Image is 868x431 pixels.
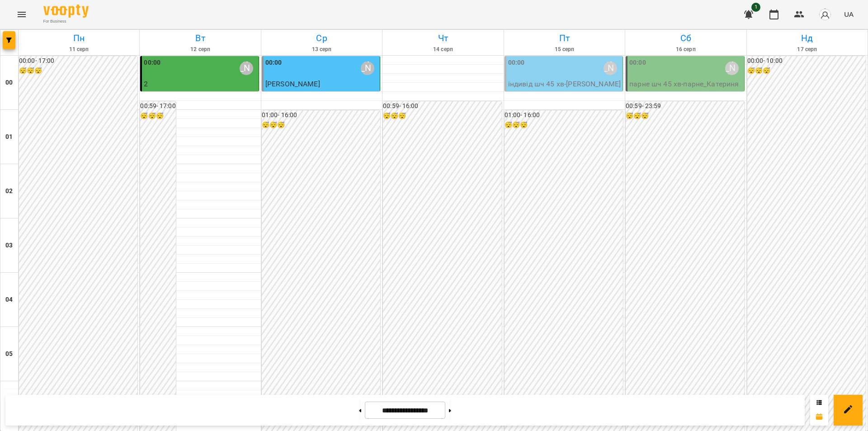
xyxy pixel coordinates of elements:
[505,110,623,120] h6: 01:00 - 16:00
[263,45,381,54] h6: 13 серп
[383,101,501,111] h6: 00:59 - 16:00
[751,3,760,12] span: 1
[383,111,501,121] h6: 😴😴😴
[505,45,623,54] h6: 15 серп
[20,31,138,45] h6: Пн
[240,62,253,75] div: Олійник Валентин
[140,111,175,121] h6: 😴😴😴
[626,101,744,111] h6: 00:59 - 23:59
[265,90,378,100] p: індивід шч 45 хв
[19,56,137,66] h6: 00:00 - 17:00
[508,58,525,68] label: 00:00
[505,31,623,45] h6: Пт
[5,241,13,251] h6: 03
[384,31,502,45] h6: Чт
[141,45,259,54] h6: 12 серп
[5,349,13,359] h6: 05
[262,110,380,120] h6: 01:00 - 16:00
[508,79,621,90] p: індивід шч 45 хв - [PERSON_NAME]
[627,45,745,54] h6: 16 серп
[5,295,13,305] h6: 04
[5,78,13,88] h6: 00
[629,58,646,68] label: 00:00
[265,80,320,88] span: [PERSON_NAME]
[604,62,617,75] div: Олійник Валентин
[505,120,623,130] h6: 😴😴😴
[265,58,282,68] label: 00:00
[629,79,742,100] p: парне шч 45 хв - парне_Катериняк
[384,45,502,54] h6: 14 серп
[361,62,374,75] div: Олійник Валентин
[840,6,857,23] button: UA
[5,186,13,196] h6: 02
[144,58,160,68] label: 00:00
[748,31,866,45] h6: Нд
[844,9,854,19] span: UA
[43,5,89,18] img: Voopty Logo
[747,66,866,76] h6: 😴😴😴
[144,90,256,111] p: парне шч 45 хв (парне_Катериняк)
[819,8,831,21] img: avatar_s.png
[141,31,259,45] h6: Вт
[5,132,13,142] h6: 01
[140,101,175,111] h6: 00:59 - 17:00
[262,120,380,130] h6: 😴😴😴
[19,66,137,76] h6: 😴😴😴
[748,45,866,54] h6: 17 серп
[627,31,745,45] h6: Сб
[747,56,866,66] h6: 00:00 - 10:00
[626,111,744,121] h6: 😴😴😴
[43,19,89,24] span: For Business
[20,45,138,54] h6: 11 серп
[144,79,256,90] p: 2
[11,4,33,25] button: Menu
[725,62,739,75] div: Олійник Валентин
[263,31,381,45] h6: Ср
